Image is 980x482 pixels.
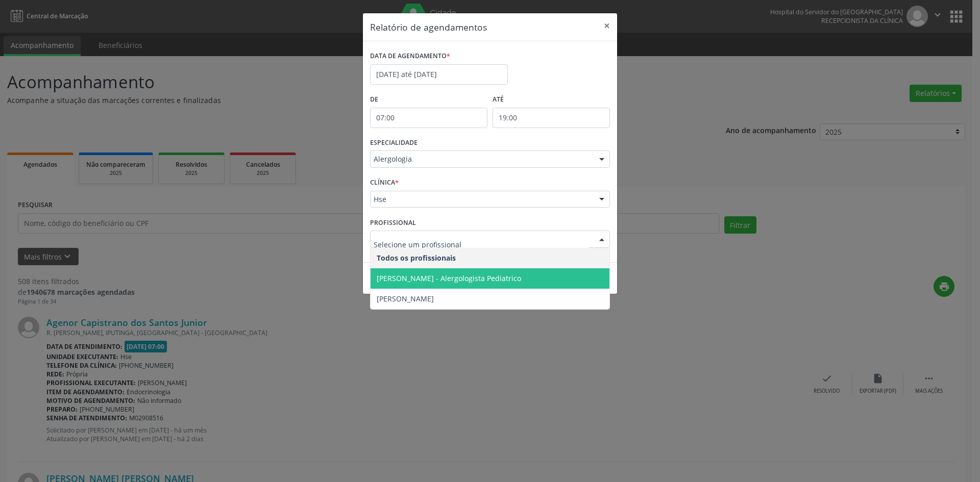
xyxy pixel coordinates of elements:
[597,13,617,38] button: Close
[374,194,589,205] span: Hse
[493,108,610,128] input: Selecione o horário final
[370,92,487,108] label: De
[370,64,508,85] input: Selecione uma data ou intervalo
[374,234,589,255] input: Selecione um profissional
[370,215,416,231] label: PROFISSIONAL
[370,48,450,64] label: DATA DE AGENDAMENTO
[377,253,456,263] span: Todos os profissionais
[493,92,610,108] label: ATÉ
[370,135,418,151] label: ESPECIALIDADE
[370,175,399,191] label: CLÍNICA
[377,273,521,283] span: [PERSON_NAME] - Alergologista Pediatrico
[370,20,487,34] h5: Relatório de agendamentos
[374,154,589,164] span: Alergologia
[370,108,487,128] input: Selecione o horário inicial
[377,294,434,303] span: [PERSON_NAME]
